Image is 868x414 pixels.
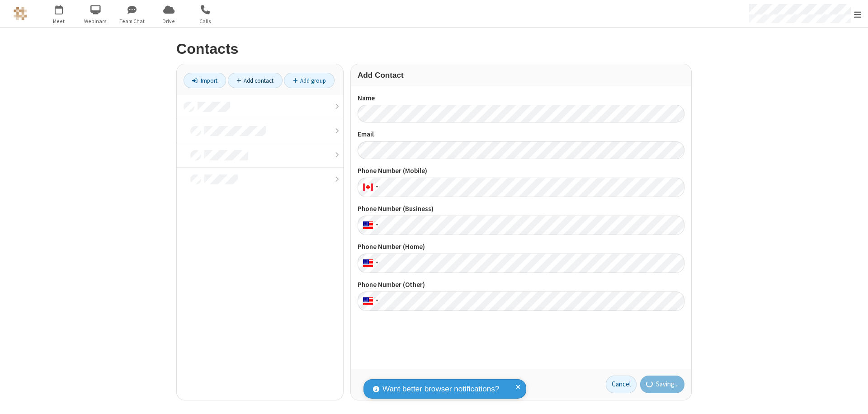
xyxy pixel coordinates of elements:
[358,254,381,273] div: United States: + 1
[358,242,684,252] label: Phone Number (Home)
[606,376,637,394] a: Cancel
[656,379,679,390] span: Saving...
[42,17,76,25] span: Meet
[358,292,381,311] div: United States: + 1
[358,93,684,103] label: Name
[284,73,335,88] a: Add group
[228,73,283,88] a: Add contact
[640,376,685,394] button: Saving...
[184,73,226,88] a: Import
[358,166,684,176] label: Phone Number (Mobile)
[14,7,27,20] img: QA Selenium DO NOT DELETE OR CHANGE
[152,17,186,25] span: Drive
[115,17,149,25] span: Team Chat
[358,129,684,140] label: Email
[176,41,692,57] h2: Contacts
[189,17,222,25] span: Calls
[358,204,684,214] label: Phone Number (Business)
[358,216,381,235] div: United States: + 1
[358,280,684,290] label: Phone Number (Other)
[79,17,113,25] span: Webinars
[358,178,381,197] div: Canada: + 1
[382,383,499,395] span: Want better browser notifications?
[358,71,684,80] h3: Add Contact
